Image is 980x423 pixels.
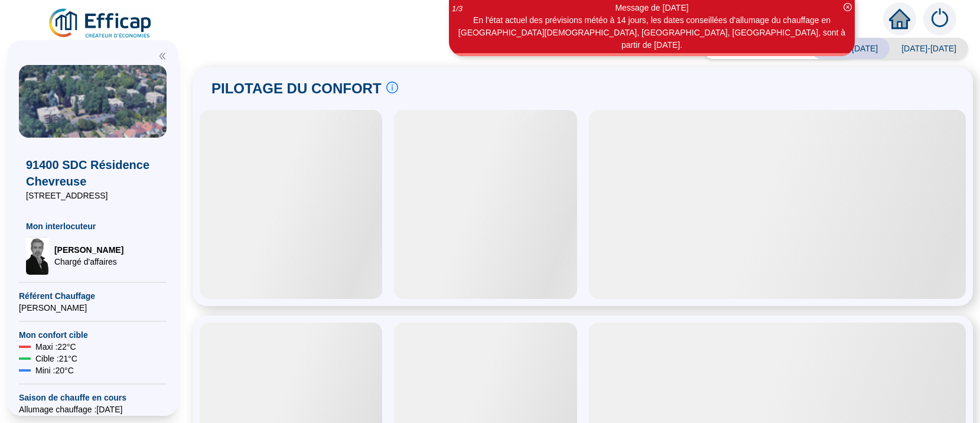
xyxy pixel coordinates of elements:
span: PILOTAGE DU CONFORT [211,79,382,98]
div: En l'état actuel des prévisions météo à 14 jours, les dates conseillées d'allumage du chauffage e... [451,14,853,51]
i: 1 / 3 [452,4,463,13]
span: double-left [158,52,167,60]
span: Mon interlocuteur [26,220,159,232]
div: Message de [DATE] [451,2,853,14]
span: Cible : 21 °C [35,353,77,365]
span: [PERSON_NAME] [19,302,167,314]
span: close-circle [844,3,852,11]
span: Allumage chauffage : [DATE] [19,404,167,415]
img: efficap energie logo [47,7,154,40]
span: Chargé d'affaires [54,256,123,268]
span: home [889,8,910,30]
span: [DATE]-[DATE] [890,38,968,59]
span: Mini : 20 °C [35,365,74,376]
span: Référent Chauffage [19,290,167,302]
span: [STREET_ADDRESS] [26,190,159,201]
span: Saison de chauffe en cours [19,392,167,404]
span: Maxi : 22 °C [35,341,76,353]
span: Mon confort cible [19,329,167,341]
span: 91400 SDC Résidence Chevreuse [26,157,159,190]
span: [PERSON_NAME] [54,244,123,256]
span: info-circle [386,82,398,93]
img: Chargé d'affaires [26,237,50,275]
img: alerts [923,2,956,35]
